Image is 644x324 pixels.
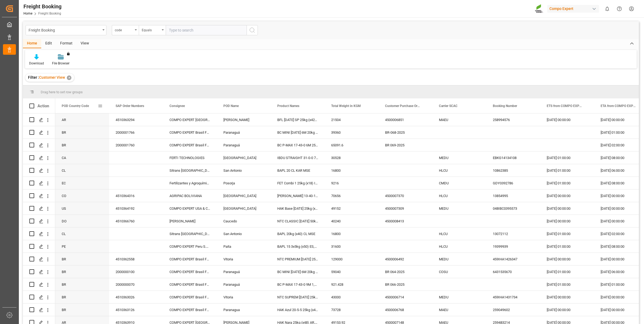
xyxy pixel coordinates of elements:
[55,151,109,164] div: CA
[217,266,271,278] div: Paranaguá
[217,151,271,164] div: [GEOGRAPHIC_DATA]
[547,4,601,14] button: Compo Expert
[271,151,325,164] div: IBDU STRAIGHT 31-0-0 750KG BB JP
[432,189,486,202] div: HLCU
[540,266,594,278] div: [DATE] 01:00:00
[432,151,486,164] div: MEDU
[271,266,325,278] div: BC MINI [DATE] 6M 20kg (x48) BR MTO
[55,113,109,126] div: AR
[540,291,594,303] div: [DATE] 00:00:00
[271,189,325,202] div: [PERSON_NAME] 13-40-13 25kg (x48) WW BFL [DATE] SP 25kg (x42) CN GEN [PERSON_NAME] 18+18+18 25kg ...
[29,61,44,66] div: Download
[540,304,594,316] div: [DATE] 00:00:00
[271,177,325,189] div: FET Combi 1 25kg (x18) INT
[163,278,217,291] div: COMPO EXPERT Brasil Fert. Ltda, CE_BRASIL
[217,291,271,303] div: Vitoria
[23,12,32,15] a: Home
[23,2,61,11] div: Freight Booking
[55,253,109,265] div: BR
[325,253,379,265] div: 129000
[432,304,486,316] div: MAEU
[163,228,217,240] div: Sitrans [GEOGRAPHIC_DATA]
[41,39,56,48] div: Edit
[432,253,486,265] div: MEDU
[109,139,163,151] div: 2000001760
[67,75,71,80] div: ✕
[217,113,271,126] div: [PERSON_NAME]
[112,25,139,35] button: open menu
[325,266,379,278] div: 59040
[217,215,271,227] div: Caucedo
[540,228,594,240] div: [DATE] 01:00:00
[325,151,379,164] div: 30528
[55,164,109,177] div: CL
[271,240,325,253] div: BAPL 15 3x5kg (x50) ES,PT,IT
[23,151,55,164] div: Press SPACE to select this row.
[23,189,55,202] div: Press SPACE to select this row.
[23,113,55,126] div: Press SPACE to select this row.
[109,189,163,202] div: 4510364316
[271,126,325,139] div: BC MINI [DATE] 6M 20kg (x48) BR MTO
[217,177,271,189] div: Posorja
[217,253,271,265] div: Vitoria
[325,139,379,151] div: 65091.6
[23,215,55,228] div: Press SPACE to select this row.
[55,266,109,278] div: BR
[486,164,540,177] div: 10862385
[109,202,163,215] div: 4510364192
[28,75,39,80] span: Filter :
[271,291,325,303] div: NTC SUPREM [DATE] 25kg (x42) INT MTO
[325,278,379,291] div: 921.428
[55,228,109,240] div: CL
[271,139,325,151] div: BC P-MAX 17-43-0 6M 25 KG (x42) WW
[163,253,217,265] div: COMPO EXPERT Brasil Fert. Ltda
[163,215,217,227] div: [PERSON_NAME]
[271,113,325,126] div: BFL [DATE] SP 25kg (x42) INT MSE
[432,291,486,303] div: MEDU
[540,113,594,126] div: [DATE] 00:00:00
[23,177,55,189] div: Press SPACE to select this row.
[109,113,163,126] div: 4510363294
[217,126,271,139] div: Paranaguá
[163,126,217,139] div: COMPO EXPERT Brasil Fert. Ltda, CE_BRASIL
[432,164,486,177] div: HLCU
[540,278,594,291] div: [DATE] 01:00:00
[379,215,432,227] div: 4500008413
[23,253,55,266] div: Press SPACE to select this row.
[486,253,540,265] div: 459IHA1426347
[271,202,325,215] div: HAK Base [DATE] 25kg (x48) WW [PERSON_NAME] 13-40-13 25kg (x48) WW
[379,304,432,316] div: 4500006768
[23,202,55,215] div: Press SPACE to select this row.
[540,215,594,227] div: [DATE] 00:00:00
[379,291,432,303] div: 4500006714
[56,39,77,48] div: Format
[325,113,379,126] div: 21504
[55,139,109,151] div: BR
[271,228,325,240] div: BAPL 20kg (x40) CL MSE
[247,25,258,35] button: search button
[109,215,163,227] div: 4510366760
[23,240,55,253] div: Press SPACE to select this row.
[486,113,540,126] div: 258994576
[331,104,361,108] span: Total Weight in KGM
[486,202,540,215] div: 048IBC0395573
[486,177,540,189] div: GDY0392786
[163,177,217,189] div: Fertilizantes y Agroquímicos, Europeos Eurofert S.A.
[55,291,109,303] div: BR
[601,3,613,15] button: show 0 new notifications
[325,189,379,202] div: 70656
[139,25,166,35] button: open menu
[142,26,160,33] div: Equals
[109,304,163,316] div: 4510363126
[163,304,217,316] div: COMPO EXPERT Brasil Fert. Ltda
[432,113,486,126] div: MAEU
[385,104,421,108] span: Customer Purchase Order Numbers
[163,113,217,126] div: COMPO EXPERT [GEOGRAPHIC_DATA] SRL
[217,304,271,316] div: Paranagua
[540,240,594,253] div: [DATE] 01:00:00
[217,228,271,240] div: San Antonio
[535,4,543,13] img: Screenshot%202023-09-29%20at%2010.02.21.png_1712312052.png
[217,189,271,202] div: [GEOGRAPHIC_DATA]
[439,104,458,108] span: Carrier SCAC
[540,189,594,202] div: [DATE] 00:00:00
